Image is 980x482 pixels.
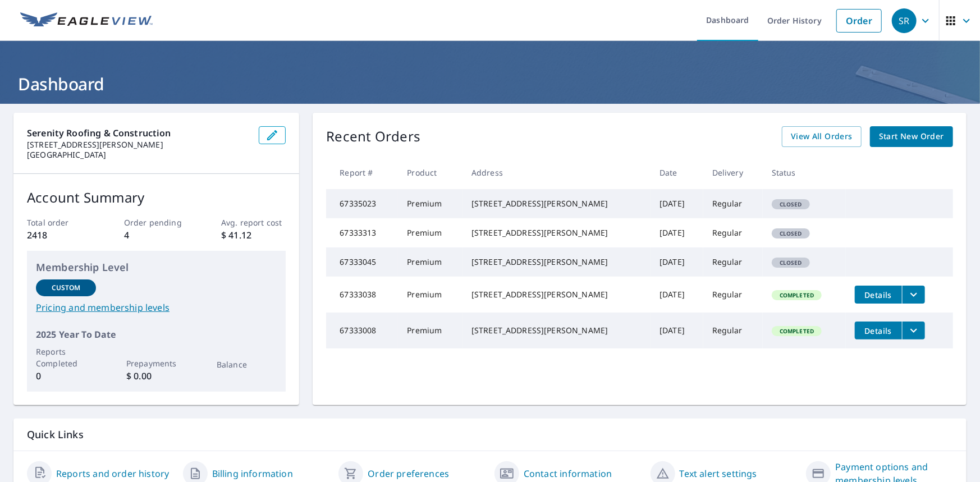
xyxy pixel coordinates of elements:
p: Custom [52,283,81,293]
div: SR [892,8,917,33]
p: 2418 [27,228,91,242]
button: filesDropdownBtn-67333008 [902,322,925,339]
td: 67333045 [326,247,398,277]
div: [STREET_ADDRESS][PERSON_NAME] [471,256,642,268]
a: Order [836,9,882,33]
th: Report # [326,156,398,189]
span: Start New Order [879,130,944,144]
p: [STREET_ADDRESS][PERSON_NAME] [27,140,250,150]
h1: Dashboard [13,72,967,95]
td: Regular [703,313,763,348]
th: Status [763,156,846,189]
span: Completed [773,327,821,335]
p: Prepayments [126,357,186,369]
a: Order preferences [368,467,449,480]
td: [DATE] [651,218,703,247]
a: Billing information [212,467,293,480]
p: Quick Links [27,428,953,442]
td: Premium [398,247,462,277]
span: Closed [773,229,809,237]
p: Avg. report cost [221,217,286,228]
a: Pricing and membership levels [36,301,277,314]
span: Completed [773,291,821,299]
span: Closed [773,259,809,267]
td: [DATE] [651,189,703,218]
a: Contact information [524,467,612,480]
span: View All Orders [791,130,853,144]
img: EV Logo [20,12,153,29]
p: $ 0.00 [126,369,186,383]
a: Reports and order history [56,467,169,480]
span: Closed [773,200,809,208]
button: filesDropdownBtn-67333038 [902,286,925,304]
td: Regular [703,218,763,247]
td: Premium [398,218,462,247]
td: Regular [703,189,763,218]
p: [GEOGRAPHIC_DATA] [27,150,250,160]
td: 67333038 [326,277,398,313]
button: detailsBtn-67333038 [855,286,902,304]
th: Date [651,156,703,189]
div: [STREET_ADDRESS][PERSON_NAME] [471,289,642,300]
td: Premium [398,189,462,218]
p: $ 41.12 [221,228,286,242]
a: View All Orders [782,126,862,147]
div: [STREET_ADDRESS][PERSON_NAME] [471,198,642,209]
p: 2025 Year To Date [36,328,277,341]
span: Details [862,290,895,300]
p: Balance [217,359,277,370]
p: Order pending [124,217,189,228]
p: Account Summary [27,187,286,208]
td: Regular [703,247,763,277]
button: detailsBtn-67333008 [855,322,902,339]
td: Premium [398,277,462,313]
td: [DATE] [651,313,703,348]
span: Details [862,325,895,336]
td: 67333008 [326,313,398,348]
td: Regular [703,277,763,313]
p: Serenity Roofing & Construction [27,126,250,140]
td: 67335023 [326,189,398,218]
p: Total order [27,217,91,228]
p: Reports Completed [36,346,96,369]
th: Address [462,156,651,189]
td: 67333313 [326,218,398,247]
div: [STREET_ADDRESS][PERSON_NAME] [471,325,642,336]
td: Premium [398,313,462,348]
p: Recent Orders [326,126,420,147]
p: 4 [124,228,189,242]
th: Product [398,156,462,189]
a: Start New Order [870,126,953,147]
td: [DATE] [651,247,703,277]
td: [DATE] [651,277,703,313]
th: Delivery [703,156,763,189]
p: Membership Level [36,260,277,275]
div: [STREET_ADDRESS][PERSON_NAME] [471,227,642,238]
a: Text alert settings [680,467,757,480]
p: 0 [36,369,96,383]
